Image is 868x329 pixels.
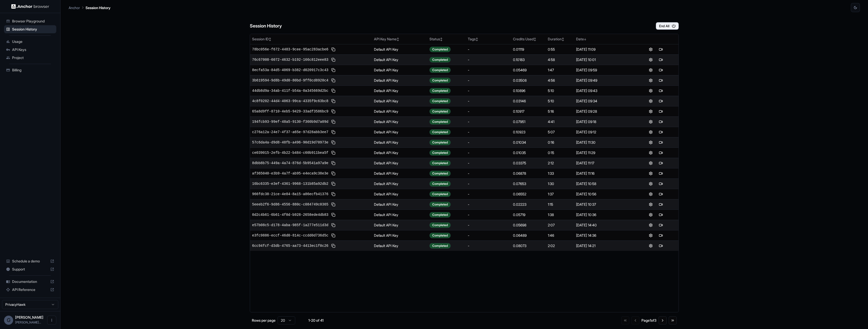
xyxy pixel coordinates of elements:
[372,137,428,147] td: Default API Key
[252,223,328,228] span: e57b08c5-d178-4aba-985f-1a277e511d3d
[429,57,451,63] div: Completed
[372,199,428,210] td: Default API Key
[12,68,54,73] span: Billing
[372,158,428,168] td: Default API Key
[513,88,544,93] div: 0.10896
[513,181,544,186] div: 0.07653
[4,278,56,286] div: Documentation
[303,318,329,323] div: 1-20 of 41
[584,37,586,41] span: ↓
[468,233,509,238] div: -
[468,140,509,145] div: -
[252,68,328,73] span: 8ecfa53a-84d5-4069-b382-d020917c3c43
[468,150,509,155] div: -
[476,37,478,41] span: ↕
[252,212,328,217] span: 0d2c4b61-6b61-4f0d-b928-2658ede4db83
[548,202,572,207] div: 1:15
[252,57,328,62] span: 76c67008-6072-4632-b192-166c812eee83
[440,37,443,41] span: ↕
[513,99,544,104] div: 0.03146
[429,202,451,207] div: Completed
[576,47,631,52] div: [DATE] 11:09
[548,212,572,217] div: 1:38
[468,192,509,197] div: -
[372,178,428,189] td: Default API Key
[372,75,428,85] td: Default API Key
[513,233,544,238] div: 0.06489
[12,259,48,264] span: Schedule a demo
[372,220,428,230] td: Default API Key
[252,37,370,42] div: Session ID
[468,171,509,176] div: -
[513,202,544,207] div: 0.02223
[576,99,631,104] div: [DATE] 09:34
[576,202,631,207] div: [DATE] 10:37
[4,286,56,294] div: API Reference
[468,47,509,52] div: -
[429,233,451,238] div: Completed
[548,150,572,155] div: 0:15
[397,37,399,41] span: ↕
[372,85,428,96] td: Default API Key
[429,160,451,166] div: Completed
[548,88,572,93] div: 5:10
[576,68,631,73] div: [DATE] 09:59
[252,181,328,186] span: 16bc6335-e3ef-4361-9968-131b85a92db2
[252,109,328,114] span: 65a8d9ff-8710-4eb5-9429-33adf3586bc9
[576,192,631,197] div: [DATE] 10:56
[12,55,54,60] span: Project
[252,88,328,93] span: 44db8d9a-34ab-411f-b54a-0a345669d2bc
[576,119,631,124] div: [DATE] 09:18
[372,241,428,251] td: Default API Key
[468,109,509,114] div: -
[576,37,631,42] div: Date
[252,171,328,176] span: af365040-e3b9-4a7f-ab95-e4eca9c38e3e
[252,202,328,207] span: 5eeeb2f6-9d86-4556-880c-c084749c0365
[429,140,451,145] div: Completed
[656,22,679,30] button: End All
[548,140,572,145] div: 0:16
[513,130,544,135] div: 0.10923
[250,22,282,30] h6: Session History
[576,57,631,62] div: [DATE] 10:01
[4,66,56,74] div: Billing
[468,181,509,186] div: -
[4,265,56,273] div: Support
[576,161,631,166] div: [DATE] 11:17
[513,223,544,228] div: 0.05698
[576,171,631,176] div: [DATE] 11:16
[429,47,451,52] div: Completed
[548,78,572,83] div: 4:56
[513,140,544,145] div: 0.01034
[576,78,631,83] div: [DATE] 09:49
[534,37,536,41] span: ↕
[548,119,572,124] div: 4:41
[576,243,631,248] div: [DATE] 14:21
[15,320,41,324] span: geraldo@privacyhawk.com
[513,192,544,197] div: 0.06552
[429,129,451,135] div: Completed
[269,37,271,41] span: ↕
[4,38,56,46] div: Usage
[429,78,451,83] div: Completed
[576,109,631,114] div: [DATE] 09:28
[252,140,328,145] span: 57c6da4a-d9d8-48fb-a496-90d19d70973e
[548,171,572,176] div: 1:33
[548,68,572,73] div: 1:47
[12,19,54,24] span: Browser Playground
[468,130,509,135] div: -
[252,47,328,52] span: 78bc056e-f672-4483-9cee-95ac283acbe6
[576,181,631,186] div: [DATE] 10:58
[548,223,572,228] div: 2:07
[252,318,276,323] p: Rows per page
[429,243,451,249] div: Completed
[468,37,509,42] div: Tags
[468,243,509,248] div: -
[576,88,631,93] div: [DATE] 09:43
[548,243,572,248] div: 2:02
[12,39,54,44] span: Usage
[429,109,451,114] div: Completed
[468,202,509,207] div: -
[69,5,111,10] nav: breadcrumb
[4,25,56,33] div: Session History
